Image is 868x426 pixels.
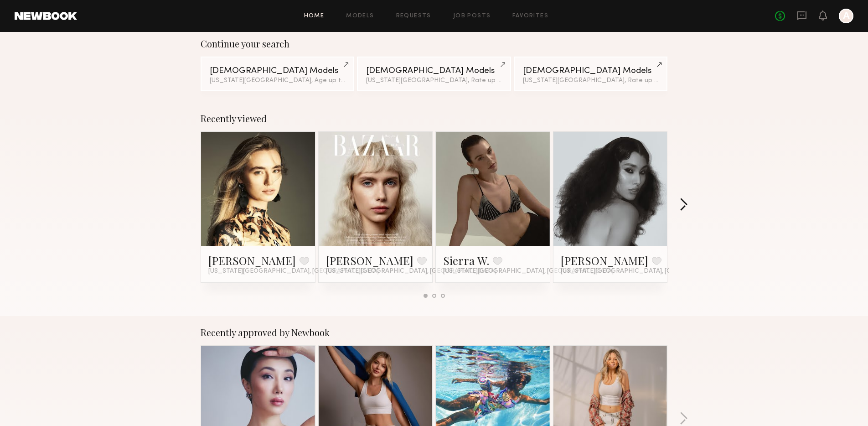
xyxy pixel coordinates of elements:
[523,78,658,84] div: [US_STATE][GEOGRAPHIC_DATA], Rate up to $132
[443,268,614,275] span: [US_STATE][GEOGRAPHIC_DATA], [GEOGRAPHIC_DATA]
[210,67,345,75] div: [DEMOGRAPHIC_DATA] Models
[201,327,667,338] div: Recently approved by Newbook
[366,78,501,84] div: [US_STATE][GEOGRAPHIC_DATA], Rate up to $151
[839,9,853,23] a: A
[561,253,648,268] a: [PERSON_NAME]
[208,268,379,275] span: [US_STATE][GEOGRAPHIC_DATA], [GEOGRAPHIC_DATA]
[201,38,667,49] div: Continue your search
[357,57,511,91] a: [DEMOGRAPHIC_DATA] Models[US_STATE][GEOGRAPHIC_DATA], Rate up to $151
[201,57,354,91] a: [DEMOGRAPHIC_DATA] Models[US_STATE][GEOGRAPHIC_DATA], Age up to [DEMOGRAPHIC_DATA].
[208,253,296,268] a: [PERSON_NAME]
[396,13,431,19] a: Requests
[326,268,496,275] span: [US_STATE][GEOGRAPHIC_DATA], [GEOGRAPHIC_DATA]
[201,113,667,124] div: Recently viewed
[514,57,667,91] a: [DEMOGRAPHIC_DATA] Models[US_STATE][GEOGRAPHIC_DATA], Rate up to $132
[512,13,548,19] a: Favorites
[366,67,501,75] div: [DEMOGRAPHIC_DATA] Models
[561,268,731,275] span: [US_STATE][GEOGRAPHIC_DATA], [GEOGRAPHIC_DATA]
[304,13,325,19] a: Home
[523,67,658,75] div: [DEMOGRAPHIC_DATA] Models
[453,13,491,19] a: Job Posts
[326,253,413,268] a: [PERSON_NAME]
[346,13,374,19] a: Models
[443,253,489,268] a: Sierra W.
[210,78,345,84] div: [US_STATE][GEOGRAPHIC_DATA], Age up to [DEMOGRAPHIC_DATA].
